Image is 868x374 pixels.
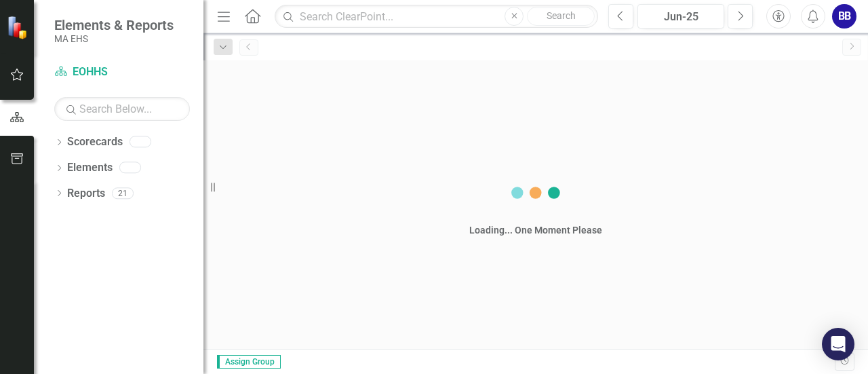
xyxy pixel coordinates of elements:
input: Search Below... [54,97,190,121]
button: Jun-25 [637,4,724,29]
a: Reports [67,186,105,202]
span: Assign Group [217,355,281,369]
img: ClearPoint Strategy [7,15,31,39]
input: Search ClearPoint... [275,5,598,29]
div: Loading... One Moment Please [469,223,602,237]
a: Elements [67,160,113,176]
div: 21 [112,187,134,199]
div: Jun-25 [642,9,719,25]
button: BB [832,4,856,29]
span: Elements & Reports [54,17,174,33]
small: MA EHS [54,33,174,44]
span: Search [547,10,576,21]
button: Search [527,7,595,26]
div: Open Intercom Messenger [822,328,854,360]
a: Scorecards [67,134,123,150]
a: EOHHS [54,64,190,80]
